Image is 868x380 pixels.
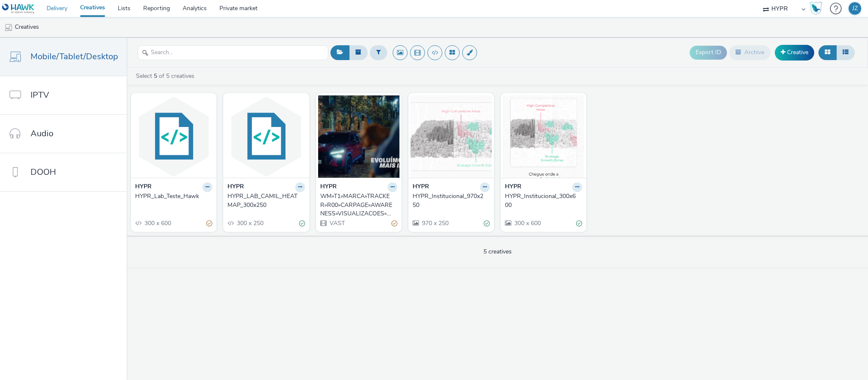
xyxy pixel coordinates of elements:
[810,2,822,15] img: Hawk Academy
[729,45,771,60] button: Archive
[413,192,490,209] a: HYPR_Institucional_970x250
[31,89,49,101] span: IPTV
[413,182,429,192] strong: HYPR
[391,219,397,228] div: Partially valid
[505,182,521,192] strong: HYPR
[505,192,579,209] div: HYPR_Institucional_300x600
[135,192,209,201] div: HYPR_Lab_Teste_Hawk
[135,72,198,80] a: Select of 5 creatives
[227,192,301,209] div: HYPR_LAB_CAMIL_HEATMAP_300x250
[810,2,826,15] a: Hawk Academy
[31,127,53,140] span: Audio
[225,95,307,178] img: HYPR_LAB_CAMIL_HEATMAP_300x250 visual
[852,2,858,15] div: JZ
[31,50,118,63] span: Mobile/Tablet/Desktop
[318,95,399,178] img: WM»T1»MARCA»TRACKER»R00»CARPAGE»AWARENESS»VISUALIZACOES»HYPR»HYPR»INT»ENTRETENIMENTO»LANCAMENTO»C...
[227,192,305,209] a: HYPR_LAB_CAMIL_HEATMAP_300x250
[836,45,855,60] button: Table
[421,219,449,227] span: 970 x 250
[505,192,582,209] a: HYPR_Institucional_300x600
[144,219,171,227] span: 300 x 600
[410,95,492,178] img: HYPR_Institucional_970x250 visual
[329,219,345,227] span: VAST
[135,192,212,201] a: HYPR_Lab_Teste_Hawk
[818,45,837,60] button: Grid
[154,72,157,80] strong: 5
[413,192,486,209] div: HYPR_Institucional_970x250
[236,219,263,227] span: 300 x 250
[135,182,152,192] strong: HYPR
[690,46,727,59] button: Export ID
[320,192,394,218] div: WM»T1»MARCA»TRACKER»R00»CARPAGE»AWARENESS»VISUALIZACOES»HYPR»HYPR»INT»ENTRETENIMENTO»LANCAMENTO»C...
[133,95,214,178] img: HYPR_Lab_Teste_Hawk visual
[775,45,814,60] a: Creative
[320,192,397,218] a: WM»T1»MARCA»TRACKER»R00»CARPAGE»AWARENESS»VISUALIZACOES»HYPR»HYPR»INT»ENTRETENIMENTO»LANCAMENTO»C...
[31,166,56,178] span: DOOH
[513,219,541,227] span: 300 x 600
[227,182,244,192] strong: HYPR
[320,182,337,192] strong: HYPR
[503,95,584,178] img: HYPR_Institucional_300x600 visual
[4,23,13,32] img: mobile
[483,248,512,256] span: 5 creatives
[484,219,490,228] div: Valid
[576,219,582,228] div: Valid
[206,219,212,228] div: Partially valid
[2,3,35,14] img: undefined Logo
[138,45,328,60] input: Search...
[299,219,305,228] div: Valid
